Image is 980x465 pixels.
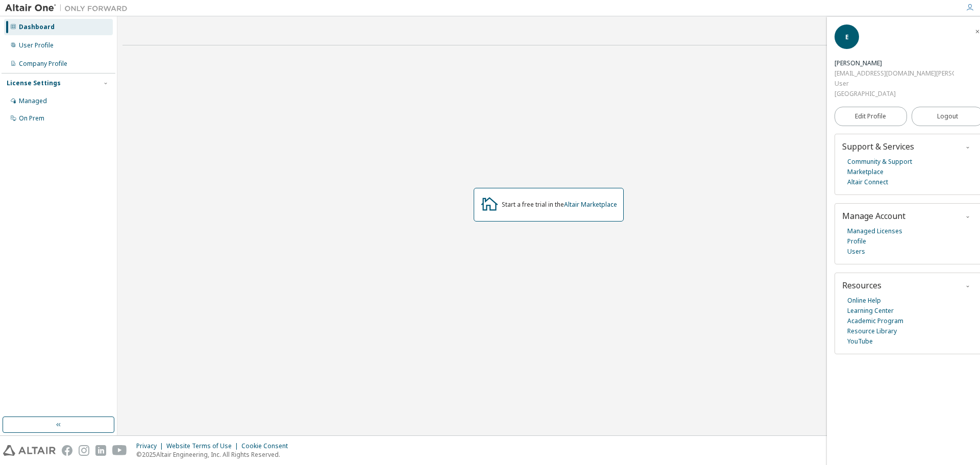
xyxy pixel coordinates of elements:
div: [GEOGRAPHIC_DATA] [835,89,954,99]
img: youtube.svg [112,445,127,456]
div: Company Profile [19,60,67,68]
a: Edit Profile [835,107,907,126]
a: Marketplace [847,167,884,177]
div: License Settings [7,79,61,87]
div: Dashboard [19,23,55,31]
span: Edit Profile [855,112,886,120]
div: User Profile [19,41,54,50]
div: Privacy [136,442,166,450]
div: On Prem [19,114,44,123]
div: Start a free trial in the [502,201,617,209]
a: Academic Program [847,316,903,326]
span: E [845,33,849,41]
a: Altair Marketplace [564,200,617,209]
span: Logout [937,111,958,121]
div: Cookie Consent [241,442,294,450]
img: Altair One [5,3,133,13]
img: altair_logo.svg [3,445,56,456]
span: Manage Account [842,210,905,222]
span: Resources [842,280,881,291]
img: facebook.svg [62,445,72,456]
a: Profile [847,236,866,247]
img: linkedin.svg [95,445,106,456]
img: instagram.svg [79,445,89,456]
div: Managed [19,97,47,105]
a: Community & Support [847,157,912,167]
a: Users [847,247,865,257]
a: Resource Library [847,326,897,336]
a: Online Help [847,296,881,306]
div: Epeli Sokidrau [835,58,954,68]
a: Altair Connect [847,177,888,187]
p: © 2025 Altair Engineering, Inc. All Rights Reserved. [136,450,294,459]
div: [EMAIL_ADDRESS][DOMAIN_NAME][PERSON_NAME] [835,68,954,79]
a: YouTube [847,336,873,347]
a: Learning Center [847,306,894,316]
div: Website Terms of Use [166,442,241,450]
span: Support & Services [842,141,914,152]
div: User [835,79,954,89]
a: Managed Licenses [847,226,902,236]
